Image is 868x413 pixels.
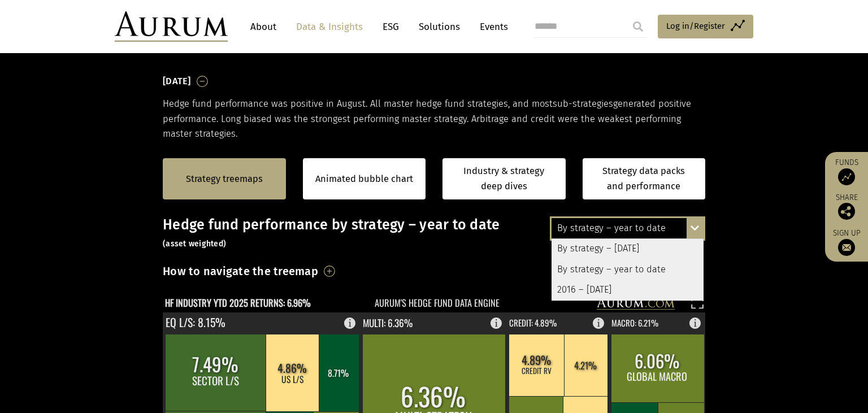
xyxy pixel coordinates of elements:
a: Sign up [831,228,862,256]
div: By strategy – year to date [552,259,704,280]
a: Events [474,16,508,37]
a: Animated bubble chart [315,172,413,186]
a: Funds [831,158,862,185]
img: Share this post [838,203,855,220]
img: Access Funds [838,168,855,185]
a: Log in/Register [658,15,753,38]
a: About [245,16,282,37]
p: Hedge fund performance was positive in August. All master hedge fund strategies, and most generat... [163,97,705,141]
img: Aurum [115,11,228,42]
small: (asset weighted) [163,239,226,249]
div: Share [831,194,862,220]
h3: How to navigate the treemap [163,262,318,281]
a: Solutions [413,16,466,37]
img: Sign up to our newsletter [838,239,855,256]
input: Submit [627,15,649,38]
a: Industry & strategy deep dives [442,158,566,199]
a: Strategy treemaps [186,172,263,186]
div: 2016 – [DATE] [552,280,704,300]
div: By strategy – [DATE] [552,239,704,259]
h3: Hedge fund performance by strategy – year to date [163,216,705,250]
a: ESG [377,16,405,37]
span: Log in/Register [666,19,725,33]
h3: [DATE] [163,73,191,90]
span: sub-strategies [553,98,613,109]
a: Data & Insights [290,16,368,37]
a: Strategy data packs and performance [583,158,706,199]
div: By strategy – year to date [552,218,704,238]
